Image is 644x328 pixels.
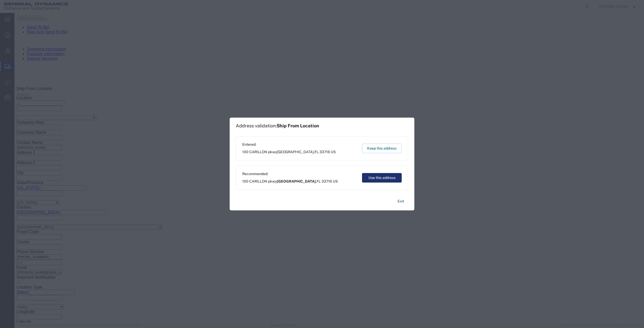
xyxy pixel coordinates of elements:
[277,150,314,154] span: [GEOGRAPHIC_DATA]
[319,150,330,154] span: 33716
[242,149,336,155] span: 100 CARILLON pkwy ,
[362,144,402,153] button: Keep this address
[333,179,338,183] span: US
[242,179,338,184] span: 100 CARILLON pkwy ,
[277,179,316,183] span: [GEOGRAPHIC_DATA]
[242,142,336,147] span: Entered:
[236,123,319,129] h1: Address validation:
[331,150,336,154] span: US
[393,197,408,206] button: Exit
[315,150,319,154] span: FL
[362,173,402,183] button: Use this address
[277,123,319,128] span: Ship From Location
[321,179,332,183] span: 33716
[317,179,321,183] span: FL
[242,171,338,177] span: Recommended:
